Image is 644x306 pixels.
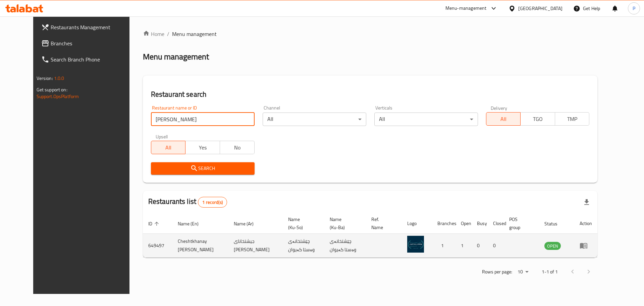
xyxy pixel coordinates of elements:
th: Busy [472,213,488,234]
span: Ref. Name [371,215,394,231]
div: All [374,113,478,126]
div: Menu-management [445,4,487,12]
span: All [154,143,183,152]
button: TGO [520,112,555,126]
td: چێشتخانەی وەستا کەیوان [324,234,366,258]
span: Name (En) [178,220,207,228]
td: جيشتخاناى [PERSON_NAME] [228,234,283,258]
span: Search [156,164,249,173]
span: P [633,5,635,12]
th: Closed [488,213,504,234]
td: 1 [432,234,455,258]
table: enhanced table [143,213,598,258]
button: All [486,112,521,126]
div: Total records count [198,197,227,208]
span: All [489,114,518,124]
span: POS group [509,215,531,231]
td: Cheshtkhanay [PERSON_NAME] [172,234,229,258]
button: Search [151,162,255,175]
span: Name (Ku-So) [288,215,316,231]
td: 1 [455,234,472,258]
span: Yes [188,143,217,152]
a: Home [143,30,164,38]
th: Branches [432,213,455,234]
span: 1 record(s) [198,199,227,206]
a: Support.OpsPlatform [37,92,79,101]
input: Search for restaurant name or ID.. [151,113,255,126]
td: 0 [472,234,488,258]
label: Upsell [156,134,168,139]
button: No [220,141,255,154]
p: 1-1 of 1 [542,268,558,276]
label: Delivery [491,105,507,110]
td: چێشتخانەی وەستا کەیوان [283,234,324,258]
button: Yes [185,141,220,154]
div: Rows per page: [515,267,531,277]
span: Restaurants Management [51,23,136,31]
th: Open [455,213,472,234]
h2: Restaurants list [148,196,227,208]
div: [GEOGRAPHIC_DATA] [518,5,562,12]
span: Search Branch Phone [51,55,136,63]
img: Cheshtkhanay Wasta Kaiwan [407,236,424,253]
span: Status [544,220,566,228]
div: OPEN [544,242,561,250]
th: Logo [402,213,432,234]
a: Branches [36,35,141,51]
a: Restaurants Management [36,19,141,35]
h2: Restaurant search [151,89,590,99]
span: TGO [523,114,552,124]
span: Menu management [172,30,217,38]
span: Version: [37,74,53,83]
span: 1.0.0 [54,74,64,83]
p: Rows per page: [482,268,512,276]
li: / [167,30,169,38]
button: TMP [555,112,590,126]
div: Export file [579,194,595,210]
span: OPEN [544,242,561,250]
span: TMP [558,114,587,124]
span: Name (Ku-Ba) [330,215,358,231]
td: 0 [488,234,504,258]
span: Name (Ar) [234,220,262,228]
div: All [263,113,366,126]
button: All [151,141,186,154]
span: No [223,143,252,152]
span: ID [148,220,161,228]
a: Search Branch Phone [36,51,141,68]
th: Action [574,213,597,234]
span: Get support on: [37,85,67,94]
nav: breadcrumb [143,30,598,38]
td: 649497 [143,234,172,258]
span: Branches [51,39,136,47]
h2: Menu management [143,51,209,62]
